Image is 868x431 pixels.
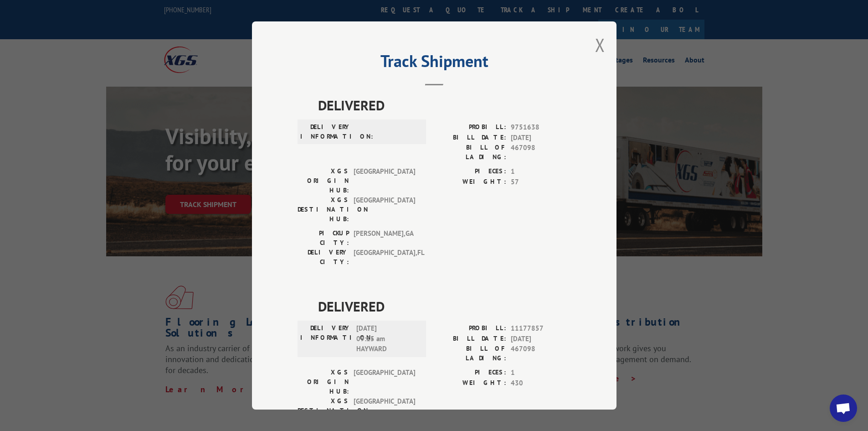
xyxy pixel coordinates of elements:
[298,248,349,267] label: DELIVERY CITY:
[298,396,349,425] label: XGS DESTINATION HUB:
[434,368,506,378] label: PIECES:
[434,378,506,389] label: WEIGHT:
[298,195,349,224] label: XGS DESTINATION HUB:
[511,177,571,187] span: 57
[298,228,349,248] label: PICKUP CITY:
[318,95,571,115] span: DELIVERED
[354,228,415,248] span: [PERSON_NAME] , GA
[434,334,506,344] label: BILL DATE:
[354,396,415,425] span: [GEOGRAPHIC_DATA]
[318,296,571,317] span: DELIVERED
[511,133,571,143] span: [DATE]
[434,323,506,334] label: PROBILL:
[356,323,418,354] span: [DATE] 09:15 am HAYWARD
[511,166,571,177] span: 1
[511,344,571,363] span: 467098
[300,122,352,141] label: DELIVERY INFORMATION:
[434,133,506,143] label: BILL DATE:
[595,33,605,57] button: Close modal
[300,323,352,354] label: DELIVERY INFORMATION:
[354,248,415,267] span: [GEOGRAPHIC_DATA] , FL
[434,122,506,133] label: PROBILL:
[511,323,571,334] span: 11177857
[511,122,571,133] span: 9751638
[298,166,349,195] label: XGS ORIGIN HUB:
[511,378,571,389] span: 430
[354,368,415,396] span: [GEOGRAPHIC_DATA]
[298,55,571,72] h2: Track Shipment
[511,334,571,344] span: [DATE]
[830,395,857,422] div: Open chat
[434,344,506,363] label: BILL OF LADING:
[298,368,349,396] label: XGS ORIGIN HUB:
[434,166,506,177] label: PIECES:
[434,143,506,162] label: BILL OF LADING:
[354,195,415,224] span: [GEOGRAPHIC_DATA]
[511,368,571,378] span: 1
[434,177,506,187] label: WEIGHT:
[511,143,571,162] span: 467098
[354,166,415,195] span: [GEOGRAPHIC_DATA]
